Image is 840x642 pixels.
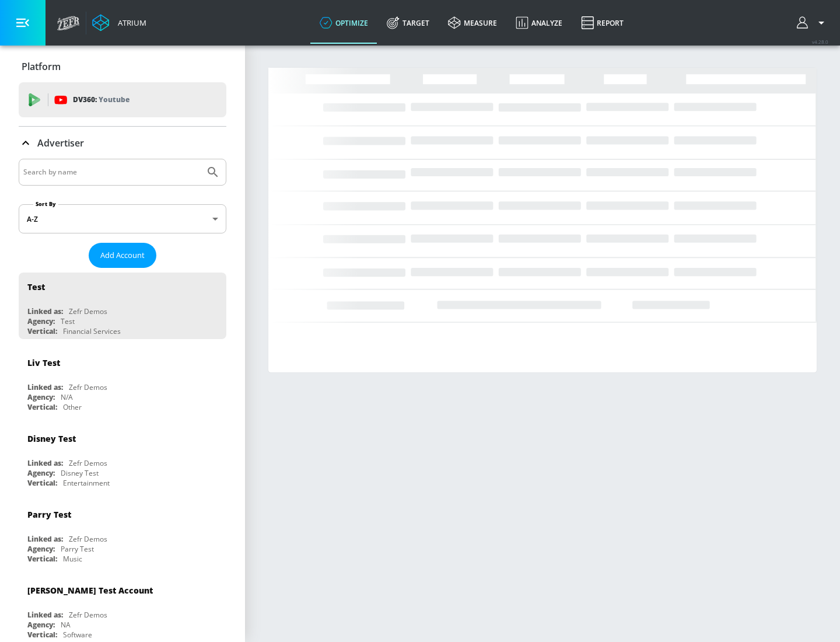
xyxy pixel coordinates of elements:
[506,2,572,44] a: Analyze
[19,204,226,233] div: A-Z
[61,544,94,554] div: Parry Test
[812,39,828,45] span: v 4.28.0
[61,620,71,630] div: NA
[27,534,63,544] div: Linked as:
[27,306,63,316] div: Linked as:
[19,424,226,491] div: Disney TestLinked as:Zefr DemosAgency:Disney TestVertical:Entertainment
[19,348,226,415] div: Liv TestLinked as:Zefr DemosAgency:N/AVertical:Other
[37,137,84,149] p: Advertiser
[27,316,55,326] div: Agency:
[63,554,82,564] div: Music
[69,306,107,316] div: Zefr Demos
[73,93,129,106] p: DV360:
[99,93,129,106] p: Youtube
[19,273,226,339] div: TestLinked as:Zefr DemosAgency:TestVertical:Financial Services
[89,243,156,268] button: Add Account
[63,326,121,336] div: Financial Services
[27,620,55,630] div: Agency:
[27,544,55,554] div: Agency:
[61,316,75,326] div: Test
[27,402,57,412] div: Vertical:
[69,534,107,544] div: Zefr Demos
[100,249,145,262] span: Add Account
[27,392,55,402] div: Agency:
[19,500,226,567] div: Parry TestLinked as:Zefr DemosAgency:Parry TestVertical:Music
[69,382,107,392] div: Zefr Demos
[310,2,377,44] a: optimize
[27,433,76,444] div: Disney Test
[27,382,63,392] div: Linked as:
[92,14,146,32] a: Atrium
[27,468,55,478] div: Agency:
[572,2,633,44] a: Report
[69,458,107,468] div: Zefr Demos
[22,60,61,73] p: Platform
[19,82,226,117] div: DV360: Youtube
[27,458,63,468] div: Linked as:
[27,585,153,596] div: [PERSON_NAME] Test Account
[27,610,63,620] div: Linked as:
[27,357,60,368] div: Liv Test
[63,402,82,412] div: Other
[61,392,73,402] div: N/A
[63,630,92,640] div: Software
[69,610,107,620] div: Zefr Demos
[113,18,146,28] div: Atrium
[23,165,200,180] input: Search by name
[439,2,506,44] a: measure
[33,200,58,208] label: Sort By
[27,630,57,640] div: Vertical:
[27,326,57,336] div: Vertical:
[19,127,226,159] div: Advertiser
[27,478,57,488] div: Vertical:
[61,468,99,478] div: Disney Test
[27,509,71,520] div: Parry Test
[19,50,226,83] div: Platform
[377,2,439,44] a: Target
[27,554,57,564] div: Vertical:
[27,281,45,292] div: Test
[63,478,110,488] div: Entertainment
